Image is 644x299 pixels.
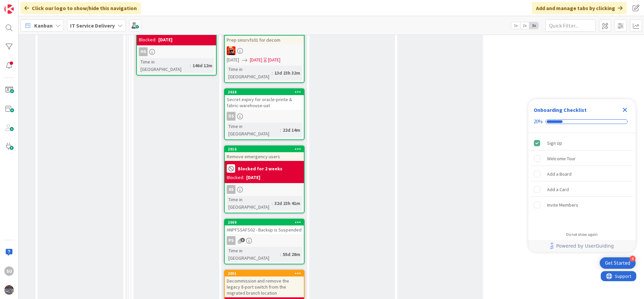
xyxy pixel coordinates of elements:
div: 13d 23h 32m [273,69,302,77]
div: 2028Secret expiry for oracle-printe & fabric-warehouse-uat [225,89,304,110]
div: Welcome Tour is incomplete. [531,151,633,166]
div: 20% [534,119,543,125]
div: Checklist progress: 20% [534,119,630,125]
span: [DATE] [250,56,262,63]
div: Close Checklist [620,104,630,115]
div: HS [139,47,148,56]
div: 2016 [228,147,304,152]
div: 146d 12m [191,62,214,69]
div: Time in [GEOGRAPHIC_DATA] [227,66,272,80]
img: avatar [4,285,14,295]
div: 2016Remove emergency users [225,146,304,161]
div: DS [227,112,235,121]
div: Time in [GEOGRAPHIC_DATA] [227,123,280,137]
div: Blocked: [227,174,244,181]
img: VN [227,46,235,55]
b: IT Service Delivery [70,22,115,29]
a: Powered by UserGuiding [532,240,632,252]
span: : [280,126,281,134]
div: Footer [528,240,636,252]
div: DS [225,112,304,121]
div: Add a Board [547,170,572,178]
div: Add a Card is incomplete. [531,182,633,197]
div: AS [227,185,235,194]
div: 4 [630,256,636,262]
div: Click our logo to show/hide this navigation [20,2,141,14]
input: Quick Filter... [545,19,596,32]
span: 1x [511,22,520,29]
div: [DATE] [158,36,172,43]
div: Secret expiry for oracle-printe & fabric-warehouse-uat [225,95,304,110]
div: Get Started [605,260,630,266]
div: SU [4,266,14,276]
div: Add a Board is incomplete. [531,167,633,181]
div: 2001 [228,271,304,276]
div: Onboarding Checklist [534,106,587,114]
b: Blocked for 2 weeks [238,166,282,171]
div: AS [225,185,304,194]
div: 2016 [225,146,304,152]
div: Invite Members is incomplete. [531,198,633,212]
div: 2028 [228,90,304,94]
div: [DATE] [246,174,260,181]
span: Powered by UserGuiding [556,242,614,250]
div: HNPFSSAFS02 - Backup is Suspended [225,225,304,234]
div: Time in [GEOGRAPHIC_DATA] [227,247,280,262]
div: 2019Prep sinsrvfs01 for decom [225,30,304,44]
div: HS [137,47,216,56]
div: 55d 28m [281,251,302,258]
div: Checklist items [528,133,636,227]
span: : [280,251,281,258]
div: Prep sinsrvfs01 for decom [225,36,304,44]
div: 22d 14m [281,126,302,134]
div: Add a Card [547,185,569,194]
span: : [272,200,273,207]
div: 32d 23h 41m [273,200,302,207]
div: 2009 [225,219,304,225]
div: 2009HNPFSSAFS02 - Backup is Suspended [225,219,304,234]
div: PS [225,236,304,245]
span: 3x [529,22,538,29]
div: Blocked: [139,36,156,43]
div: Invite Members [547,201,578,209]
div: Checklist Container [528,99,636,252]
div: Sign Up is complete. [531,136,633,151]
div: Welcome Tour [547,155,576,163]
div: Time in [GEOGRAPHIC_DATA] [139,58,190,73]
div: Remove emergency users [225,152,304,161]
div: 2028 [225,89,304,95]
span: : [272,69,273,77]
span: 2x [520,22,529,29]
span: : [190,62,191,69]
div: Time in [GEOGRAPHIC_DATA] [227,196,272,211]
span: 3 [240,238,245,242]
div: PS [227,236,235,245]
img: Visit kanbanzone.com [4,4,14,14]
div: 2009 [228,220,304,225]
div: Decommission and remove the legacy 8-port switch from the migrated branch location [225,276,304,297]
span: Support [14,1,31,9]
span: [DATE] [227,56,239,63]
div: Open Get Started checklist, remaining modules: 4 [600,257,636,269]
div: Do not show again [566,232,598,237]
div: Sign Up [547,139,562,147]
div: Add and manage tabs by clicking [532,2,627,14]
div: 2001 [225,270,304,276]
span: Kanban [34,22,53,30]
div: VN [225,46,304,55]
div: 2001Decommission and remove the legacy 8-port switch from the migrated branch location [225,270,304,297]
div: [DATE] [268,56,280,63]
